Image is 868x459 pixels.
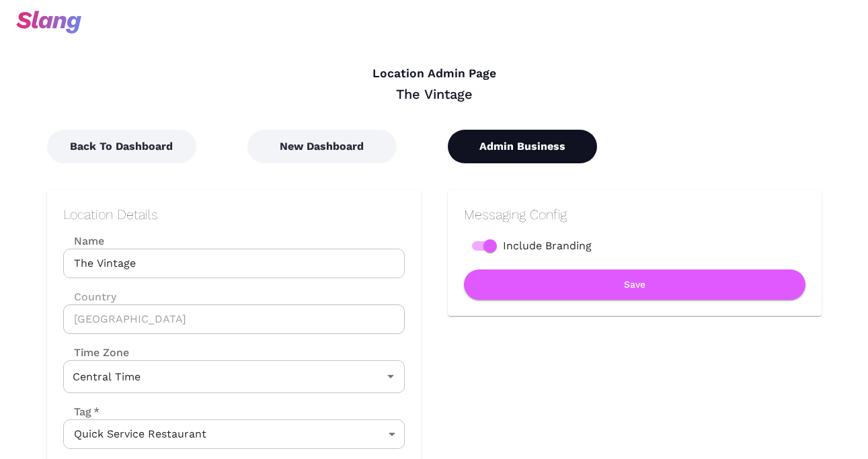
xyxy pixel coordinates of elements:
[464,206,805,222] h2: Messaging Config
[47,85,822,103] div: The Vintage
[63,233,405,249] label: Name
[448,130,597,163] button: Admin Business
[381,367,400,386] button: Open
[63,345,405,360] label: Time Zone
[47,140,196,153] a: Back To Dashboard
[63,404,100,419] label: Tag
[247,140,397,153] a: New Dashboard
[63,206,405,222] h2: Location Details
[448,140,597,153] a: Admin Business
[47,130,196,163] button: Back To Dashboard
[63,419,405,449] div: Quick Service Restaurant
[63,289,405,304] label: Country
[464,269,805,300] button: Save
[247,130,397,163] button: New Dashboard
[503,238,592,254] span: Include Branding
[47,67,822,81] h4: Location Admin Page
[16,11,81,34] img: svg+xml;base64,PHN2ZyB3aWR0aD0iOTciIGhlaWdodD0iMzQiIHZpZXdCb3g9IjAgMCA5NyAzNCIgZmlsbD0ibm9uZSIgeG...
